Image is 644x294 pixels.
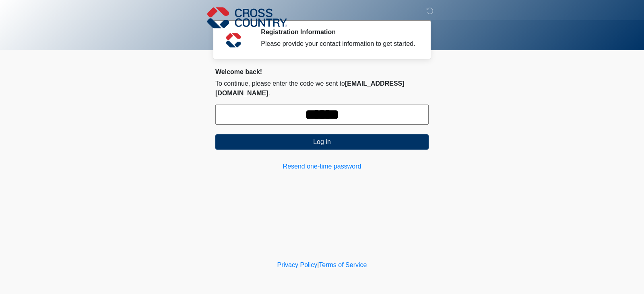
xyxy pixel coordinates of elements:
h2: Welcome back! [215,68,429,76]
img: Cross Country Logo [207,6,287,29]
a: | [317,261,319,268]
img: Agent Avatar [221,28,246,52]
a: Resend one-time password [215,162,429,171]
p: To continue, please enter the code we sent to . [215,79,429,98]
button: Log in [215,134,429,150]
a: Privacy Policy [277,261,318,268]
div: Please provide your contact information to get started. [261,39,417,49]
a: Terms of Service [319,261,367,268]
